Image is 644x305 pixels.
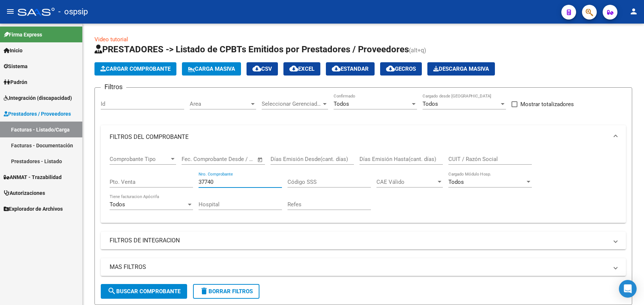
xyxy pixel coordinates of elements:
[110,156,169,162] span: Comprobante Tipo
[423,101,438,107] span: Todos
[200,287,209,295] mat-icon: delete
[289,66,314,72] span: EXCEL
[101,149,626,223] div: FILTROS DEL COMPROBANTE
[4,46,23,55] span: Inicio
[110,201,125,208] span: Todos
[58,4,88,20] span: - ospsip
[520,100,574,109] span: Mostrar totalizadores
[101,232,626,249] mat-expansion-panel-header: FILTROS DE INTEGRACION
[619,280,637,298] div: Open Intercom Messenger
[386,66,416,72] span: Gecros
[247,62,278,76] button: CSV
[193,284,259,299] button: Borrar Filtros
[4,94,72,102] span: Integración (discapacidad)
[409,47,426,54] span: (alt+q)
[101,125,626,149] mat-expansion-panel-header: FILTROS DEL COMPROBANTE
[4,78,27,86] span: Padrón
[326,62,375,76] button: Estandar
[283,62,320,76] button: EXCEL
[182,156,211,162] input: Fecha inicio
[256,155,265,164] button: Open calendar
[101,284,187,299] button: Buscar Comprobante
[4,110,71,118] span: Prestadores / Proveedores
[94,36,128,43] a: Video tutorial
[386,64,395,73] mat-icon: cloud_download
[110,133,608,141] mat-panel-title: FILTROS DEL COMPROBANTE
[262,101,321,107] span: Seleccionar Gerenciador
[101,258,626,276] mat-expansion-panel-header: MAS FILTROS
[448,179,464,185] span: Todos
[94,44,409,55] span: PRESTADORES -> Listado de CPBTs Emitidos por Prestadores / Proveedores
[427,62,495,76] app-download-masive: Descarga masiva de comprobantes (adjuntos)
[94,62,176,76] button: Cargar Comprobante
[110,263,608,271] mat-panel-title: MAS FILTROS
[190,101,249,107] span: Area
[200,288,253,295] span: Borrar Filtros
[110,236,608,245] mat-panel-title: FILTROS DE INTEGRACION
[629,7,638,16] mat-icon: person
[289,64,298,73] mat-icon: cloud_download
[182,62,241,76] button: Carga Masiva
[380,62,422,76] button: Gecros
[218,156,254,162] input: Fecha fin
[6,7,15,16] mat-icon: menu
[100,66,171,72] span: Cargar Comprobante
[4,31,42,39] span: Firma Express
[4,205,63,213] span: Explorador de Archivos
[376,179,436,185] span: CAE Válido
[332,66,369,72] span: Estandar
[4,62,28,70] span: Sistema
[332,64,341,73] mat-icon: cloud_download
[433,66,489,72] span: Descarga Masiva
[334,101,349,107] span: Todos
[107,288,180,295] span: Buscar Comprobante
[4,173,62,181] span: ANMAT - Trazabilidad
[252,66,272,72] span: CSV
[427,62,495,76] button: Descarga Masiva
[107,287,116,295] mat-icon: search
[101,82,126,92] h3: Filtros
[252,64,261,73] mat-icon: cloud_download
[188,66,235,72] span: Carga Masiva
[4,189,45,197] span: Autorizaciones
